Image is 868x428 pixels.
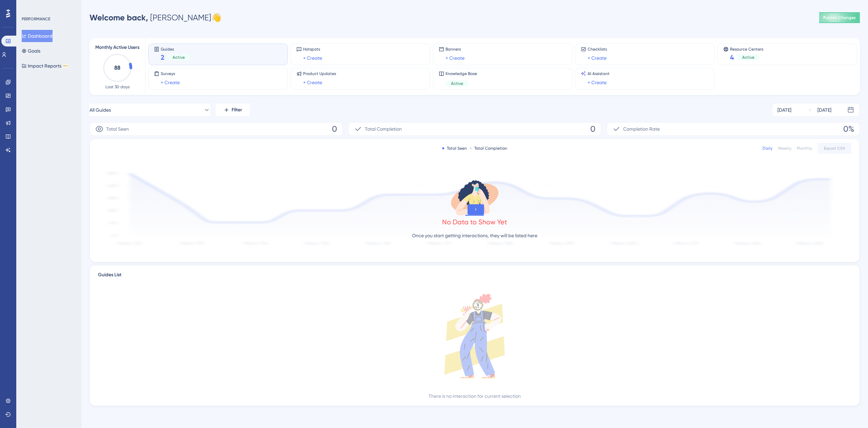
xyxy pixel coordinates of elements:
[22,30,53,42] button: Dashboard
[451,81,463,86] span: Active
[173,55,185,60] span: Active
[22,16,50,22] div: PERFORMANCE
[588,54,607,62] a: + Create
[817,106,831,114] div: [DATE]
[730,53,734,62] span: 4
[429,392,521,400] div: There is no interaction for current selection
[114,64,120,71] text: 88
[216,103,250,117] button: Filter
[623,125,660,133] span: Completion Rate
[90,103,210,117] button: All Guides
[303,78,322,87] a: + Create
[22,45,40,57] button: Goals
[232,106,242,114] span: Filter
[303,71,336,76] span: Product Updates
[303,46,322,52] span: Hotspots
[730,46,763,51] span: Resource Centers
[161,71,180,76] span: Surveys
[824,146,845,151] span: Export CSV
[763,146,772,151] div: Daily
[90,106,111,114] span: All Guides
[303,54,322,62] a: + Create
[105,84,130,90] span: Last 30 days
[90,12,221,23] div: [PERSON_NAME] 👋
[817,143,851,154] button: Export CSV
[446,54,465,62] a: + Create
[778,146,791,151] div: Weekly
[797,146,812,151] div: Monthly
[98,271,121,283] span: Guides List
[161,78,180,87] a: + Create
[442,146,467,151] div: Total Seen
[742,55,754,60] span: Active
[442,217,507,227] div: No Data to Show Yet
[90,13,148,22] span: Welcome back,
[161,53,164,62] span: 2
[588,78,607,87] a: + Create
[843,124,854,134] span: 0%
[63,64,69,68] div: BETA
[22,60,69,72] button: Impact ReportsBETA
[332,124,337,134] span: 0
[95,43,139,52] span: Monthly Active Users
[446,46,465,52] span: Banners
[590,124,595,134] span: 0
[470,146,507,151] div: Total Completion
[161,46,190,51] span: Guides
[819,12,860,23] button: Publish Changes
[365,125,402,133] span: Total Completion
[106,125,129,133] span: Total Seen
[588,71,610,76] span: AI Assistant
[412,231,537,240] p: Once you start getting interactions, they will be listed here
[588,46,607,52] span: Checklists
[823,15,856,20] span: Publish Changes
[777,106,791,114] div: [DATE]
[446,71,477,76] span: Knowledge Base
